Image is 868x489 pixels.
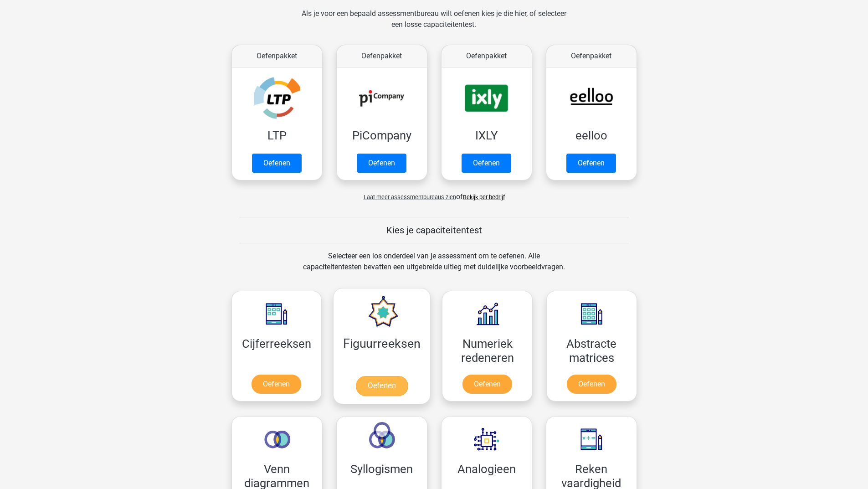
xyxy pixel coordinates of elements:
a: Oefenen [462,154,511,173]
h5: Kies je capaciteitentest [240,225,629,236]
div: Als je voor een bepaald assessmentbureau wilt oefenen kies je die hier, of selecteer een losse ca... [294,8,574,41]
a: Bekijk per bedrijf [463,194,505,201]
a: Oefenen [566,154,616,173]
a: Oefenen [357,154,406,173]
span: Laat meer assessmentbureaus zien [364,194,456,201]
a: Oefenen [356,376,408,396]
a: Oefenen [462,375,512,394]
a: Oefenen [252,154,302,173]
div: Selecteer een los onderdeel van je assessment om te oefenen. Alle capaciteitentesten bevatten een... [294,251,574,283]
a: Oefenen [252,375,301,394]
a: Oefenen [567,375,616,394]
div: of [225,184,644,202]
